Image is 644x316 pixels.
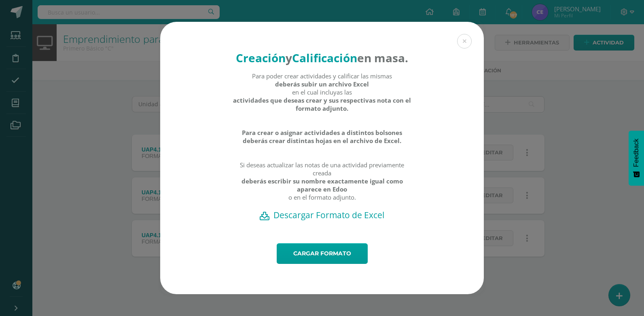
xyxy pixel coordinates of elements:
button: Feedback - Mostrar encuesta [629,131,644,185]
strong: deberás escribir su nombre exactamente igual como aparece en Edoo [233,177,412,193]
a: Descargar Formato de Excel [174,209,470,221]
strong: deberás subir un archivo Excel [275,80,369,88]
strong: y [286,50,292,65]
button: Close (Esc) [457,34,472,48]
strong: Para crear o asignar actividades a distintos bolsones deberás crear distintas hojas en el archivo... [233,129,412,145]
a: Cargar formato [277,243,368,264]
h4: en masa. [233,50,412,65]
div: Para poder crear actividades y calificar las mismas en el cual incluyas las Si deseas actualizar ... [233,72,412,209]
strong: Creación [236,50,286,65]
strong: Calificación [292,50,357,65]
strong: actividades que deseas crear y sus respectivas nota con el formato adjunto. [233,96,412,112]
span: Feedback [633,139,640,167]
